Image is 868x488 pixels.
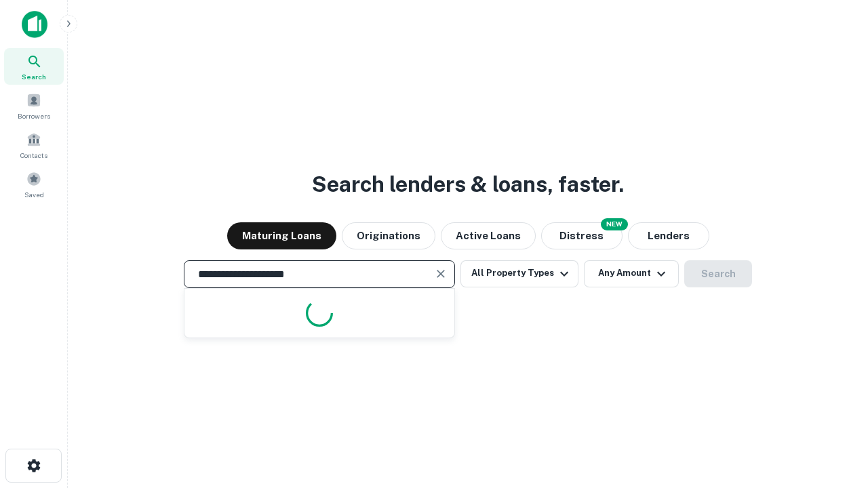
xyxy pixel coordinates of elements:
button: Originations [342,222,435,249]
span: Saved [24,189,44,200]
span: Borrowers [18,110,50,121]
button: Active Loans [441,222,536,249]
button: Clear [431,264,450,283]
a: Contacts [4,127,64,163]
button: Lenders [628,222,709,249]
div: NEW [601,218,628,230]
iframe: Chat Widget [800,380,868,445]
a: Search [4,48,64,85]
span: Contacts [20,150,47,161]
h3: Search lenders & loans, faster. [312,168,624,201]
button: Any Amount [584,260,679,287]
button: Maturing Loans [227,222,336,249]
button: Search distressed loans with lien and other non-mortgage details. [541,222,623,249]
a: Saved [4,166,64,203]
button: All Property Types [460,260,578,287]
img: capitalize-icon.png [22,11,47,38]
span: Search [22,71,46,82]
a: Borrowers [4,87,64,124]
